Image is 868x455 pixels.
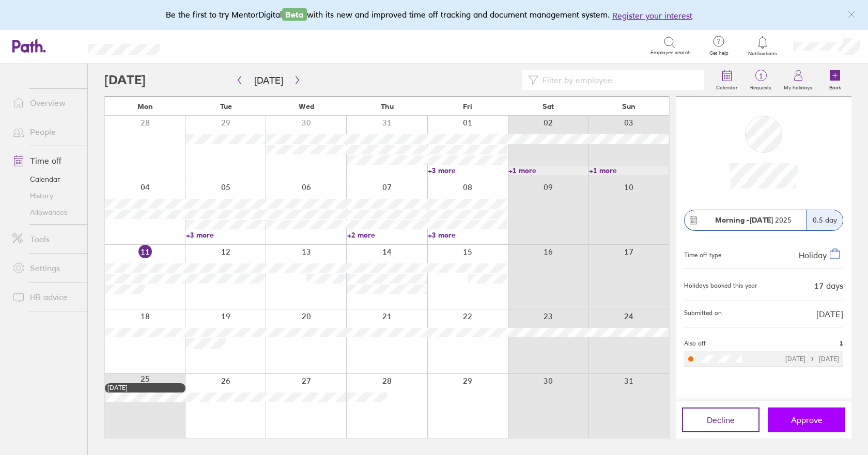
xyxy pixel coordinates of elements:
span: 1 [840,340,843,347]
div: 17 days [814,281,843,290]
label: Book [823,82,847,91]
span: Approve [791,415,823,425]
a: HR advice [4,287,87,307]
button: Approve [768,407,845,432]
a: History [4,187,87,204]
span: Employee search [650,50,691,56]
button: Register your interest [612,9,692,22]
span: Sat [542,102,554,111]
span: Fri [463,102,472,111]
div: Be the first to try MentorDigital with its new and improved time off tracking and document manage... [166,8,703,22]
a: Time off [4,150,87,171]
a: +1 more [589,166,669,175]
input: Filter by employee [538,70,698,90]
span: Submitted on [684,309,722,319]
span: Beta [282,8,307,21]
a: +3 more [428,230,507,240]
span: [DATE] [816,309,843,319]
span: Notifications [746,51,780,57]
span: Mon [137,102,153,111]
span: Decline [707,415,735,425]
span: Sun [622,102,636,111]
strong: [DATE] [750,215,773,225]
div: 0.5 day [807,210,843,230]
a: Tools [4,229,87,249]
label: My holidays [778,82,818,91]
div: Holidays booked this year [684,282,757,289]
a: Settings [4,258,87,278]
a: Notifications [746,35,780,57]
a: +3 more [428,166,507,175]
a: Allowances [4,204,87,221]
div: Time off type [684,247,721,260]
strong: Morning - [715,215,750,225]
a: Overview [4,92,87,113]
button: [DATE] [246,72,291,89]
span: 2025 [715,216,792,224]
a: My holidays [778,64,818,97]
span: Get help [702,50,736,56]
span: 1 [744,72,778,80]
span: Wed [299,102,314,111]
a: 1Requests [744,64,778,97]
div: Search [188,41,214,50]
a: +1 more [508,166,588,175]
span: Tue [220,102,232,111]
a: +3 more [186,230,266,240]
a: Book [818,64,851,97]
a: +2 more [347,230,427,240]
div: [DATE] [DATE] [785,355,839,363]
div: [DATE] [107,384,183,391]
label: Requests [744,82,778,91]
label: Calendar [710,82,744,91]
span: Also off [684,340,706,347]
a: Calendar [4,171,87,187]
button: Decline [682,407,760,432]
a: People [4,121,87,142]
span: Holiday [799,249,827,260]
span: Thu [381,102,394,111]
a: Calendar [710,64,744,97]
